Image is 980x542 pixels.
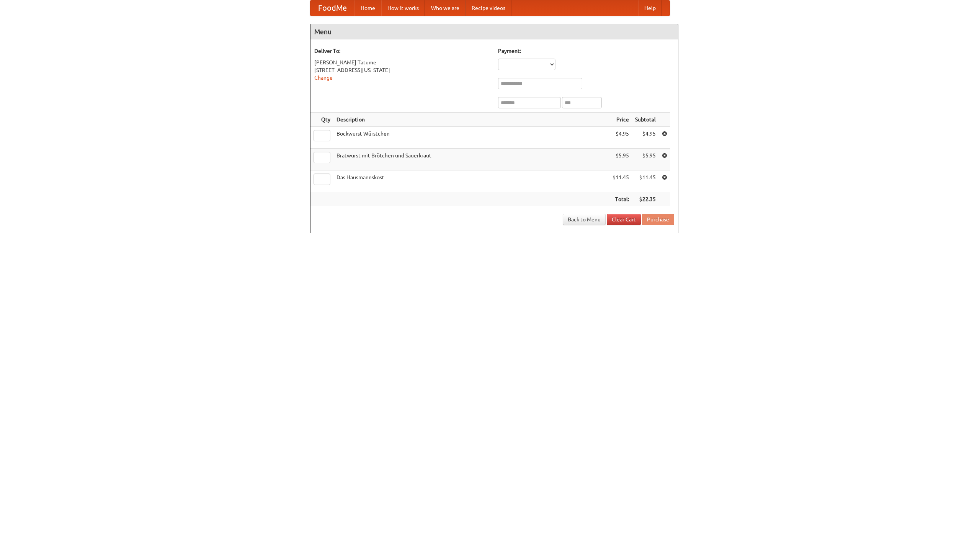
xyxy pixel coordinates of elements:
[609,149,632,170] td: $5.95
[314,47,490,55] h5: Deliver To:
[310,113,333,127] th: Qty
[563,214,606,225] a: Back to Menu
[310,24,678,39] h4: Menu
[333,149,609,170] td: Bratwurst mit Brötchen und Sauerkraut
[425,0,465,16] a: Who we are
[314,66,490,74] div: [STREET_ADDRESS][US_STATE]
[607,214,641,225] a: Clear Cart
[609,170,632,192] td: $11.45
[609,127,632,149] td: $4.95
[465,0,511,16] a: Recipe videos
[632,113,659,127] th: Subtotal
[310,0,354,16] a: FoodMe
[642,214,674,225] button: Purchase
[498,47,674,55] h5: Payment:
[314,75,333,81] a: Change
[638,0,662,16] a: Help
[632,127,659,149] td: $4.95
[609,113,632,127] th: Price
[632,192,659,206] th: $22.35
[333,127,609,149] td: Bockwurst Würstchen
[632,149,659,170] td: $5.95
[333,170,609,192] td: Das Hausmannskost
[333,113,609,127] th: Description
[314,59,490,66] div: [PERSON_NAME] Tatume
[632,170,659,192] td: $11.45
[354,0,381,16] a: Home
[609,192,632,206] th: Total:
[381,0,425,16] a: How it works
